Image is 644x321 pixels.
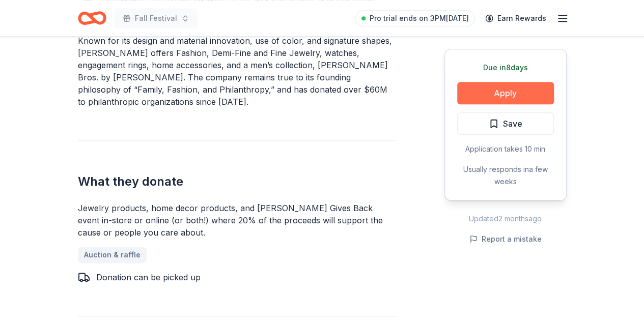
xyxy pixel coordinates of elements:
[78,35,396,108] div: Known for its design and material innovation, use of color, and signature shapes, [PERSON_NAME] o...
[135,12,177,24] span: Fall Festival
[370,12,469,24] span: Pro trial ends on 3PM[DATE]
[457,163,554,188] div: Usually responds in a few weeks
[503,117,522,130] span: Save
[457,143,554,155] div: Application takes 10 min
[457,112,554,135] button: Save
[78,247,147,263] a: Auction & raffle
[78,173,396,190] h2: What they donate
[479,9,552,27] a: Earn Rewards
[96,271,201,283] div: Donation can be picked up
[469,233,542,245] button: Report a mistake
[355,10,475,26] a: Pro trial ends on 3PM[DATE]
[78,202,396,239] div: Jewelry products, home decor products, and [PERSON_NAME] Gives Back event in-store or online (or ...
[444,213,567,225] div: Updated 2 months ago
[457,62,554,74] div: Due in 8 days
[115,8,198,28] button: Fall Festival
[78,6,106,30] a: Home
[457,82,554,104] button: Apply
